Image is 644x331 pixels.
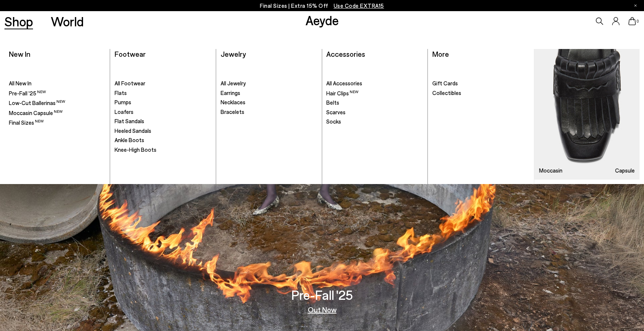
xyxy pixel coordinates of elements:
[115,127,211,135] a: Heeled Sandals
[115,80,211,87] a: All Footwear
[9,49,30,58] a: New In
[9,119,44,126] span: Final Sizes
[326,99,423,106] a: Belts
[306,12,339,28] a: Aeyde
[615,168,635,173] h3: Capsule
[9,119,106,127] a: Final Sizes
[308,306,337,313] a: Out Now
[115,99,131,105] span: Pumps
[115,89,211,97] a: Flats
[326,109,346,115] span: Scarves
[115,99,211,106] a: Pumps
[628,17,636,25] a: 0
[115,108,133,115] span: Loafers
[291,288,353,301] h3: Pre-Fall '25
[9,99,65,106] span: Low-Cut Ballerinas
[636,19,640,23] span: 0
[9,90,46,96] span: Pre-Fall '25
[326,109,423,116] a: Scarves
[4,15,33,28] a: Shop
[221,80,317,87] a: All Jewelry
[9,109,63,116] span: Moccasin Capsule
[432,89,529,97] a: Collectibles
[115,89,127,96] span: Flats
[326,99,339,106] span: Belts
[221,99,317,106] a: Necklaces
[115,137,144,143] span: Ankle Boots
[9,109,106,117] a: Moccasin Capsule
[115,118,144,124] span: Flat Sandals
[326,80,362,86] span: All Accessories
[334,2,384,9] span: Navigate to /collections/ss25-final-sizes
[221,99,245,105] span: Necklaces
[326,89,423,97] a: Hair Clips
[221,80,246,86] span: All Jewelry
[221,89,240,96] span: Earrings
[115,146,211,154] a: Knee-High Boots
[115,146,156,153] span: Knee-High Boots
[115,49,146,58] a: Footwear
[326,90,359,96] span: Hair Clips
[326,118,423,125] a: Socks
[326,49,365,58] a: Accessories
[115,127,151,134] span: Heeled Sandals
[534,49,640,180] a: Moccasin Capsule
[115,118,211,125] a: Flat Sandals
[9,80,32,86] span: All New In
[539,168,562,173] h3: Moccasin
[326,118,341,125] span: Socks
[534,49,640,180] img: Mobile_e6eede4d-78b8-4bd1-ae2a-4197e375e133_900x.jpg
[432,80,458,86] span: Gift Cards
[51,15,84,28] a: World
[221,49,246,58] a: Jewelry
[9,80,106,87] a: All New In
[115,137,211,144] a: Ankle Boots
[260,1,384,10] p: Final Sizes | Extra 15% Off
[326,80,423,87] a: All Accessories
[432,80,529,87] a: Gift Cards
[9,89,106,97] a: Pre-Fall '25
[115,80,145,86] span: All Footwear
[432,89,461,96] span: Collectibles
[221,108,244,115] span: Bracelets
[432,49,449,58] a: More
[9,99,106,107] a: Low-Cut Ballerinas
[221,89,317,97] a: Earrings
[221,108,317,116] a: Bracelets
[115,108,211,116] a: Loafers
